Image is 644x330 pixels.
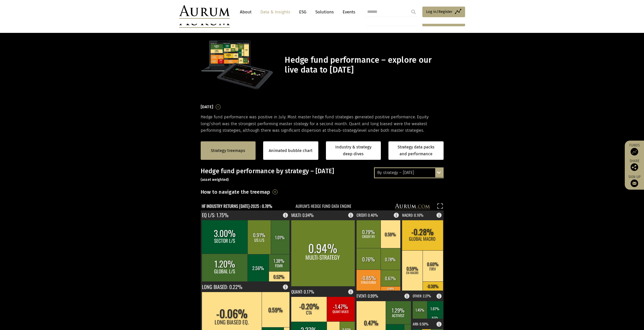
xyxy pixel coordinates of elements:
[326,141,381,160] a: Industry & strategy deep dives
[201,103,213,111] h3: [DATE]
[201,188,270,196] h3: How to navigate the treemap
[237,7,254,17] a: About
[313,7,336,17] a: Solutions
[627,143,641,156] a: Funds
[627,159,641,171] div: Share
[201,167,444,183] h3: Hedge fund performance by strategy – [DATE]
[340,7,355,17] a: Events
[297,7,309,17] a: ESG
[201,178,229,182] small: (asset weighted)
[334,128,358,133] span: sub-strategy
[201,114,444,134] p: Hedge fund performance was positive in July. Most master hedge fund strategies generated positive...
[179,5,230,19] img: Aurum
[426,9,452,15] span: Log in/Register
[285,55,442,75] h1: Hedge fund performance – explore our live data to [DATE]
[631,180,638,187] img: Sign up to our newsletter
[422,7,465,17] a: Log in/Register
[627,175,641,187] a: Sign up
[388,141,444,160] a: Strategy data packs and performance
[631,148,638,156] img: Access Funds
[375,168,443,177] div: By strategy – [DATE]
[211,147,245,154] a: Strategy treemaps
[269,147,313,154] a: Animated bubble chart
[258,7,293,17] a: Data & Insights
[631,163,638,171] img: Share this post
[408,7,419,17] input: Submit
